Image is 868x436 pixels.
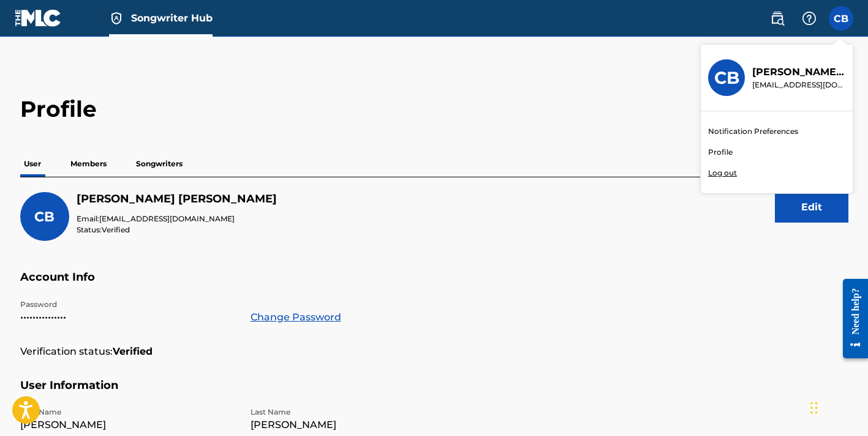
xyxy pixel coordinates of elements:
[251,418,466,432] p: [PERSON_NAME]
[770,11,785,26] img: search
[77,213,277,224] p: Email:
[810,390,818,426] div: Drag
[797,6,821,31] div: Help
[20,151,45,177] p: User
[34,209,55,225] span: CB
[708,168,737,179] p: Log out
[67,151,110,177] p: Members
[714,67,739,89] h3: CB
[708,126,798,137] a: Notification Preferences
[77,224,277,235] p: Status:
[109,11,124,26] img: Top Rightsholder
[77,192,277,206] h5: Christopher Butler
[102,225,130,234] span: Verified
[807,377,868,436] iframe: Chat Widget
[20,418,236,432] p: [PERSON_NAME]
[775,192,848,223] button: Edit
[132,151,186,177] p: Songwriters
[113,344,153,359] strong: Verified
[20,310,236,325] p: •••••••••••••••
[802,11,817,26] img: help
[99,214,235,223] span: [EMAIL_ADDRESS][DOMAIN_NAME]
[251,407,466,418] p: Last Name
[20,270,848,299] h5: Account Info
[834,12,848,26] span: CB
[251,310,341,325] a: Change Password
[752,65,845,79] p: Christopher Butler
[20,344,113,359] p: Verification status:
[829,6,853,31] div: User Menu
[131,11,213,25] span: Songwriter Hub
[20,379,848,407] h5: User Information
[15,9,62,27] img: MLC Logo
[20,407,236,418] p: First Name
[765,6,790,31] a: Public Search
[20,95,848,123] h2: Profile
[834,270,868,368] iframe: Resource Center
[20,299,236,310] p: Password
[752,79,845,91] p: young89chris@gmail.com
[708,147,733,158] a: Profile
